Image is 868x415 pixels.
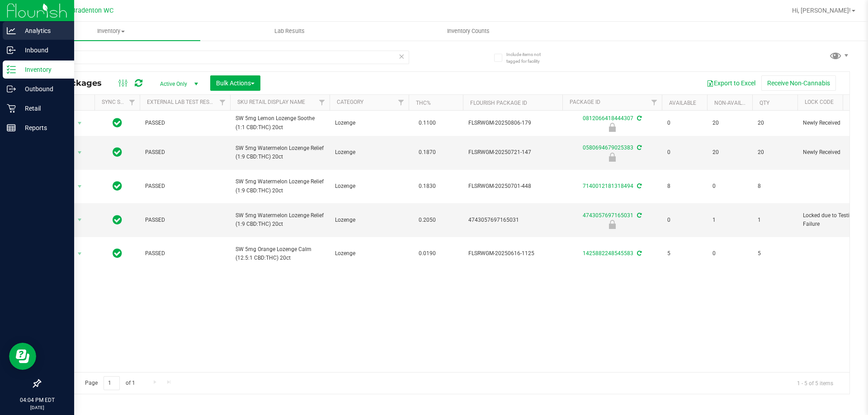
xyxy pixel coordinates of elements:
[758,249,792,258] span: 5
[394,95,409,110] a: Filter
[145,148,225,157] span: PASSED
[22,22,200,41] a: Inventory
[803,211,860,228] span: Locked due to Testing Failure
[667,182,702,191] span: 8
[40,51,409,64] input: Search Package ID, Item Name, SKU, Lot or Part Number...
[74,117,85,130] span: select
[667,119,702,127] span: 0
[7,46,16,55] inline-svg: Inbound
[636,250,642,256] span: Sync from Compliance System
[506,51,552,65] span: Include items not tagged for facility
[145,216,225,224] span: PASSED
[712,249,747,258] span: 0
[468,182,557,191] span: FLSRWGM-20250701-448
[7,123,16,132] inline-svg: Reports
[758,148,792,157] span: 20
[669,100,696,106] a: Available
[398,51,405,62] span: Clear
[667,249,702,258] span: 5
[145,249,225,258] span: PASSED
[758,119,792,127] span: 20
[102,99,137,105] a: Sync Status
[701,75,761,91] button: Export to Excel
[636,212,642,219] span: Sync from Compliance System
[71,7,113,14] span: Bradenton WC
[790,376,840,390] span: 1 - 5 of 5 items
[145,182,225,191] span: PASSED
[125,95,140,110] a: Filter
[7,65,16,74] inline-svg: Inventory
[236,114,324,131] span: SW 5mg Lemon Lozenge Soothe (1:1 CBD:THC) 20ct
[712,119,747,127] span: 20
[16,103,70,114] p: Retail
[113,117,122,129] span: In Sync
[583,183,633,189] a: 7140012181318494
[468,249,557,258] span: FLSRWGM-20250616-1125
[9,343,36,370] iframe: Resource center
[335,119,403,127] span: Lozenge
[583,145,633,151] a: 0580694679025383
[7,26,16,35] inline-svg: Analytics
[74,214,85,226] span: select
[337,99,363,105] a: Category
[792,7,851,14] span: Hi, [PERSON_NAME]!
[16,84,70,94] p: Outbound
[74,146,85,159] span: select
[113,247,122,260] span: In Sync
[335,148,403,157] span: Lozenge
[583,250,633,256] a: 1425882248545583
[16,122,70,133] p: Reports
[113,214,122,226] span: In Sync
[561,153,663,162] div: Newly Received
[22,27,200,35] span: Inventory
[113,180,122,192] span: In Sync
[236,211,324,228] span: SW 5mg Watermelon Lozenge Relief (1:9 CBD:THC) 20ct
[414,146,440,159] span: 0.1870
[803,119,860,127] span: Newly Received
[335,249,403,258] span: Lozenge
[113,146,122,159] span: In Sync
[74,247,85,260] span: select
[7,84,16,93] inline-svg: Outbound
[712,182,747,191] span: 0
[237,99,305,105] a: Sku Retail Display Name
[104,376,120,390] input: 1
[636,183,642,189] span: Sync from Compliance System
[759,100,769,106] a: Qty
[468,216,557,224] span: 4743057697165031
[416,100,431,106] a: THC%
[315,95,330,110] a: Filter
[4,404,70,411] p: [DATE]
[216,79,255,87] span: Bulk Actions
[335,216,403,224] span: Lozenge
[805,99,834,105] a: Lock Code
[16,25,70,36] p: Analytics
[414,180,440,193] span: 0.1830
[236,177,324,195] span: SW 5mg Watermelon Lozenge Relief (1:9 CBD:THC) 20ct
[468,119,557,127] span: FLSRWGM-20250806-179
[583,115,633,121] a: 0812066418444307
[636,145,642,151] span: Sync from Compliance System
[7,104,16,113] inline-svg: Retail
[74,180,85,193] span: select
[77,376,142,390] span: Page of 1
[414,117,440,130] span: 0.1100
[414,214,440,227] span: 0.2050
[215,95,230,110] a: Filter
[210,75,260,91] button: Bulk Actions
[712,148,747,157] span: 20
[803,148,860,157] span: Newly Received
[435,27,502,35] span: Inventory Counts
[145,119,225,127] span: PASSED
[468,148,557,157] span: FLSRWGM-20250721-147
[561,123,663,132] div: Newly Received
[583,212,633,219] a: 4743057697165031
[414,247,440,260] span: 0.0190
[379,22,557,41] a: Inventory Counts
[712,216,747,224] span: 1
[758,216,792,224] span: 1
[570,99,600,105] a: Package ID
[335,182,403,191] span: Lozenge
[758,182,792,191] span: 8
[236,144,324,161] span: SW 5mg Watermelon Lozenge Relief (1:9 CBD:THC) 20ct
